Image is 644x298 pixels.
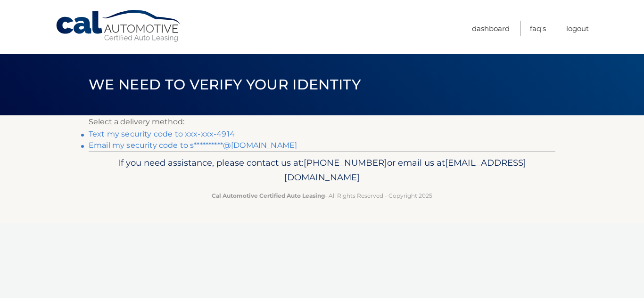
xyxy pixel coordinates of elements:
a: Logout [566,21,589,36]
span: [PHONE_NUMBER] [304,157,387,168]
a: Dashboard [472,21,510,36]
p: - All Rights Reserved - Copyright 2025 [95,191,549,201]
p: If you need assistance, please contact us at: or email us at [95,155,549,185]
p: Select a delivery method: [89,115,555,129]
a: Email my security code to s**********@[DOMAIN_NAME] [89,141,297,150]
span: We need to verify your identity [89,76,361,93]
a: FAQ's [530,21,546,36]
a: Cal Automotive [55,9,182,43]
strong: Cal Automotive Certified Auto Leasing [212,192,325,199]
a: Text my security code to xxx-xxx-4914 [89,129,235,138]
